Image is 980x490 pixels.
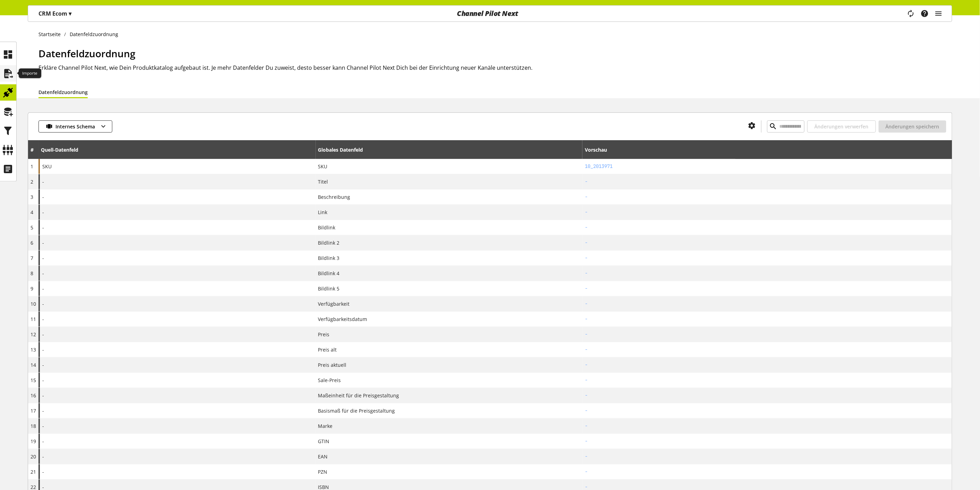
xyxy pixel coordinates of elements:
span: - [42,453,44,460]
h2: Erkläre Channel Pilot Next, wie Dein Produktkatalog aufgebaut ist. Je mehr Datenfelder Du zuweist... [38,64,952,72]
h2: - [585,407,949,414]
h2: - [585,239,949,246]
span: Maßeinheit für die Preisgestaltung [318,392,399,399]
h2: 10_2013971 [585,163,949,170]
span: Sale-Preis [318,377,341,384]
span: # [31,146,34,153]
span: 15 [31,377,36,383]
span: - [42,300,44,307]
span: - [42,178,44,185]
span: - [42,193,44,201]
span: Preis aktuell [318,361,347,369]
span: 1 [31,163,33,170]
span: 6 [31,239,33,246]
h2: - [585,270,949,277]
h2: - [585,468,949,475]
h2: - [585,377,949,384]
span: Preis [318,331,330,338]
div: Vorschau [585,146,607,153]
span: - [42,377,44,384]
span: PZN [318,468,328,475]
span: SKU [42,163,52,170]
span: 9 [31,285,33,292]
span: Änderungen verwerfen [815,123,869,130]
h2: - [585,346,949,353]
span: SKU [318,163,328,170]
span: 16 [31,392,36,399]
nav: main navigation [28,5,952,22]
span: Datenfeldzuordnung [38,47,136,60]
span: Bildlink 2 [318,239,340,246]
button: Änderungen speichern [879,120,946,133]
span: Titel [318,178,328,185]
a: Startseite [38,31,64,38]
h2: - [585,300,949,307]
span: 21 [31,468,36,475]
span: Bildlink 5 [318,285,340,292]
h2: - [585,209,949,216]
span: - [42,270,44,277]
span: Beschreibung [318,193,350,201]
span: - [42,239,44,246]
span: - [42,361,44,369]
span: 5 [31,224,33,231]
span: 13 [31,346,36,353]
span: 2 [31,178,33,185]
span: - [42,285,44,292]
span: 3 [31,194,33,200]
h2: - [585,254,949,262]
span: Verfügbarkeitsdatum [318,315,367,323]
span: 14 [31,362,36,368]
span: 10 [31,301,36,307]
h2: - [585,331,949,338]
span: 7 [31,255,33,261]
button: Internes Schema [38,120,112,133]
span: - [42,346,44,353]
span: - [42,392,44,399]
span: 19 [31,438,36,445]
span: - [42,422,44,430]
span: Internes Schema [55,123,95,130]
span: 12 [31,331,36,338]
h2: - [585,315,949,323]
span: 20 [31,453,36,460]
span: Bildlink [318,224,336,231]
h2: - [585,285,949,292]
span: GTIN [318,438,330,445]
span: Verfügbarkeit [318,300,350,307]
p: CRM Ecom [38,9,71,18]
span: - [42,224,44,231]
span: Marke [318,422,333,430]
h2: - [585,224,949,231]
span: 18 [31,423,36,429]
span: Änderungen speichern [886,123,939,130]
span: ▾ [69,10,71,17]
span: Bildlink 4 [318,270,340,277]
span: Basismaß für die Preisgestaltung [318,407,395,414]
span: EAN [318,453,328,460]
span: Preis alt [318,346,337,353]
span: - [42,315,44,323]
button: Änderungen verwerfen [807,120,876,133]
h2: - [585,438,949,445]
h2: - [585,392,949,399]
span: 4 [31,209,33,216]
h2: - [585,193,949,201]
span: - [42,254,44,262]
span: - [42,438,44,445]
h2: - [585,178,949,185]
span: 8 [31,270,33,277]
span: - [42,331,44,338]
span: 17 [31,407,36,414]
span: - [42,468,44,475]
span: - [42,407,44,414]
div: Importe [19,69,41,78]
img: 1869707a5a2b6c07298f74b45f9d27fa.svg [46,123,53,130]
span: Bildlink 3 [318,254,340,262]
h2: - [585,361,949,369]
a: Datenfeldzuordnung [38,88,88,96]
div: Globales Datenfeld [318,146,363,153]
h2: - [585,453,949,460]
span: - [42,209,44,216]
h2: - [585,422,949,430]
